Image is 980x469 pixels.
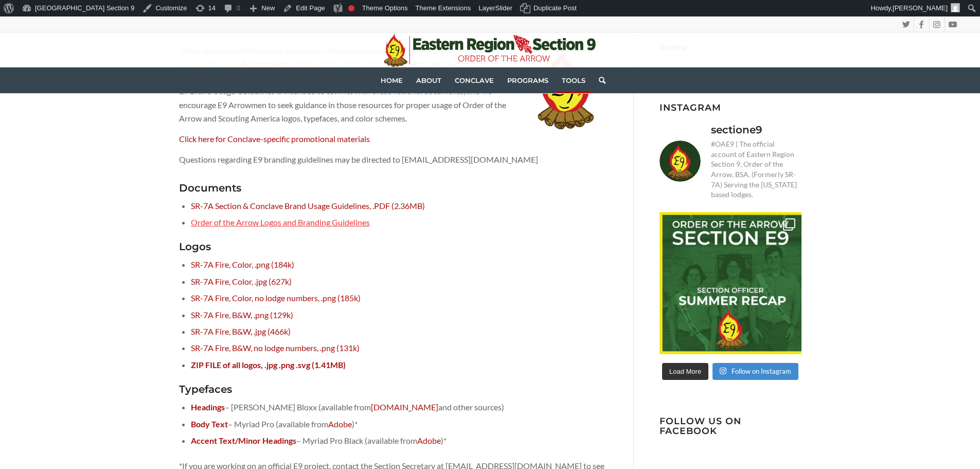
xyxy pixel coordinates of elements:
a: [DOMAIN_NAME] [371,402,438,412]
div: Focus keyphrase not set [348,5,354,11]
span: Load More [669,368,701,375]
span: Conclave [455,76,494,84]
h3: sectione9 [711,123,762,137]
a: SR-7A Fire, B&W, .png (129k) [191,310,293,320]
a: Click here for Conclave-specific promotional materials [179,134,370,144]
img: As school starts back up for many, let's take a look back at what an action-packed summer we had.... [660,212,801,354]
a: Instagram Follow on Instagram [712,363,798,380]
span: Follow on Instagram [732,367,791,375]
strong: Headings [191,402,225,412]
a: Link to Youtube [945,16,960,32]
a: Programs [501,67,555,93]
a: SR-7A Section & Conclave Brand Usage Guidelines, .PDF (2.36MB) [191,201,425,211]
a: Order of the Arrow Logos and Branding Guidelines [191,217,370,227]
span: Home [381,76,403,84]
span: About [416,76,441,84]
a: Conclave [448,67,501,93]
p: Questions regarding E9 branding guidelines may be directed to [EMAIL_ADDRESS][DOMAIN_NAME] [179,153,608,166]
li: – [PERSON_NAME] Bloxx (available from and other sources) [191,399,608,415]
a: SR-7A Fire, Color, no lodge numbers, .png (185k) [191,293,361,303]
li: – Myriad Pro Black (available from )* [191,432,608,449]
a: Adobe [328,419,352,429]
a: SR-7A Fire, Color, .jpg (627k) [191,276,292,286]
a: SR-7A Fire, Color, .png (184k) [191,259,294,269]
a: sectione9 #OAE9 | The official account of Eastern Region Section 9, Order of the Arrow, BSA. (For... [660,123,801,200]
a: Adobe [417,436,441,445]
h3: Follow us on Facebook [660,416,801,436]
h3: Documents [179,182,608,194]
strong: Accent Text/Minor Headings [191,436,296,445]
svg: Instagram [720,367,726,375]
span: [PERSON_NAME] [893,4,948,12]
a: SR-7A Fire, B&W, .jpg (466k) [191,326,291,336]
p: #OAE9 | The official account of Eastern Region Section 9, Order of the Arrow, BSA. (Formerly SR-7... [711,139,801,200]
span: Programs [507,76,548,84]
a: Clone [660,212,801,354]
h3: Instagram [660,102,801,112]
span: Tools [562,76,585,84]
a: Tools [555,67,592,93]
strong: Body Text [191,419,228,429]
a: Link to Instagram [930,16,945,32]
li: – Myriad Pro (available from )* [191,416,608,432]
h3: Logos [179,241,608,252]
a: Link to Twitter [899,16,914,32]
button: Load More [662,363,708,380]
h3: Typefaces [179,384,608,395]
a: About [409,67,448,93]
a: Link to Facebook [914,16,929,32]
svg: Clone [783,218,795,231]
a: Home [374,67,409,93]
a: SR-7A Fire, B&W, no lodge numbers, .png (131k) [191,343,360,353]
a: ZIP FILE of all logos, .jpg .png .svg (1.41MB) [191,360,346,370]
a: Search [592,67,605,93]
